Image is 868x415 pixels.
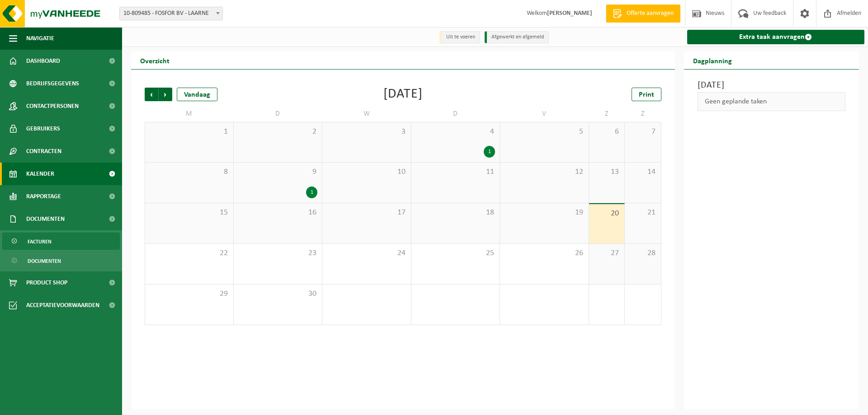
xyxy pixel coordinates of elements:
a: Documenten [2,252,120,269]
h2: Overzicht [131,51,179,69]
span: Facturen [28,233,52,250]
td: M [145,106,234,122]
span: 25 [416,248,495,258]
span: 2 [238,127,318,137]
strong: [PERSON_NAME] [547,10,592,17]
td: Z [625,106,661,122]
span: Kalender [26,163,54,185]
span: 22 [150,248,229,258]
span: 11 [416,167,495,177]
span: 10-809485 - FOSFOR BV - LAARNE [119,7,223,20]
div: 1 [306,187,317,198]
span: Contactpersonen [26,95,79,117]
span: 26 [505,248,584,258]
span: 27 [594,248,620,258]
span: Contracten [26,140,61,163]
span: 28 [629,248,656,258]
span: Bedrijfsgegevens [26,72,79,95]
span: 17 [327,208,406,218]
span: Volgende [159,88,172,101]
span: 10 [327,167,406,177]
span: Gebruikers [26,117,60,140]
li: Afgewerkt en afgemeld [485,31,549,43]
span: Documenten [28,252,61,270]
span: 23 [238,248,318,258]
td: Z [589,106,625,122]
div: [DATE] [383,88,423,101]
span: 1 [150,127,229,137]
h2: Dagplanning [684,51,741,69]
span: Product Shop [26,271,67,294]
span: Dashboard [26,50,60,72]
span: 6 [594,127,620,137]
span: 30 [238,289,318,299]
span: 8 [150,167,229,177]
span: 16 [238,208,318,218]
span: 12 [505,167,584,177]
a: Offerte aanvragen [606,5,680,23]
span: 4 [416,127,495,137]
span: 10-809485 - FOSFOR BV - LAARNE [120,7,222,20]
span: 13 [594,167,620,177]
span: 21 [629,208,656,218]
td: D [234,106,323,122]
h3: [DATE] [698,79,846,92]
span: 24 [327,248,406,258]
span: 9 [238,167,318,177]
span: 14 [629,167,656,177]
td: W [322,106,411,122]
span: 19 [505,208,584,218]
span: Print [639,91,654,98]
span: Documenten [26,208,65,230]
div: Geen geplande taken [698,92,846,111]
span: Acceptatievoorwaarden [26,294,99,317]
div: Vandaag [177,88,217,101]
span: 3 [327,127,406,137]
li: Uit te voeren [439,31,480,43]
span: 18 [416,208,495,218]
span: Navigatie [26,27,54,50]
a: Facturen [2,233,120,250]
span: 15 [150,208,229,218]
a: Print [632,88,661,101]
span: 20 [594,209,620,219]
span: 7 [629,127,656,137]
span: 5 [505,127,584,137]
div: 1 [484,146,495,158]
td: V [500,106,589,122]
a: Extra taak aanvragen [687,30,865,44]
span: 29 [150,289,229,299]
span: Rapportage [26,185,61,208]
span: Vorige [145,88,158,101]
span: Offerte aanvragen [624,9,676,18]
td: D [411,106,500,122]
